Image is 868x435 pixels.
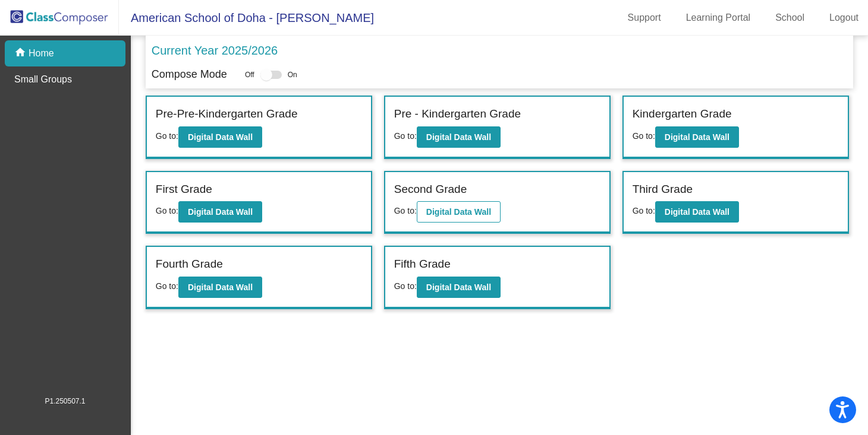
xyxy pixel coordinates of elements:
b: Digital Data Wall [188,132,253,142]
span: Go to: [633,131,655,141]
span: Go to: [394,281,417,291]
mat-icon: home [14,46,29,61]
a: School [766,8,814,27]
b: Digital Data Wall [426,207,491,217]
button: Digital Data Wall [417,277,501,298]
p: Compose Mode [152,66,227,82]
label: Pre-Pre-Kindergarten Grade [156,106,298,123]
b: Digital Data Wall [426,282,491,292]
b: Digital Data Wall [665,132,729,142]
span: Go to: [156,281,178,291]
button: Digital Data Wall [655,201,739,223]
span: Go to: [633,206,655,215]
label: Third Grade [633,181,693,198]
span: Go to: [394,131,417,141]
b: Digital Data Wall [665,207,729,217]
label: Pre - Kindergarten Grade [394,106,521,123]
button: Digital Data Wall [655,126,739,148]
label: Fourth Grade [156,256,223,273]
button: Digital Data Wall [178,277,262,298]
div: Fetched school contacts [712,373,852,383]
span: On [288,69,297,80]
button: Digital Data Wall [417,201,501,223]
span: American School of Doha - [PERSON_NAME] [119,8,374,27]
p: Current Year 2025/2026 [152,42,278,59]
div: Successfully fetched renewal date [712,405,852,415]
span: Go to: [156,131,178,141]
label: Kindergarten Grade [633,106,732,123]
label: First Grade [156,181,212,198]
b: Digital Data Wall [426,132,491,142]
a: Logout [820,8,868,27]
b: Digital Data Wall [188,282,253,292]
label: Fifth Grade [394,256,451,273]
button: Digital Data Wall [417,126,501,148]
a: Support [618,8,671,27]
a: Learning Portal [677,8,760,27]
p: Home [29,46,54,61]
b: Digital Data Wall [188,207,253,217]
span: Go to: [156,206,178,215]
p: Small Groups [14,72,72,87]
label: Second Grade [394,181,467,198]
button: Digital Data Wall [178,201,262,223]
span: Off [245,69,254,80]
span: Go to: [394,206,417,215]
button: Digital Data Wall [178,126,262,148]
